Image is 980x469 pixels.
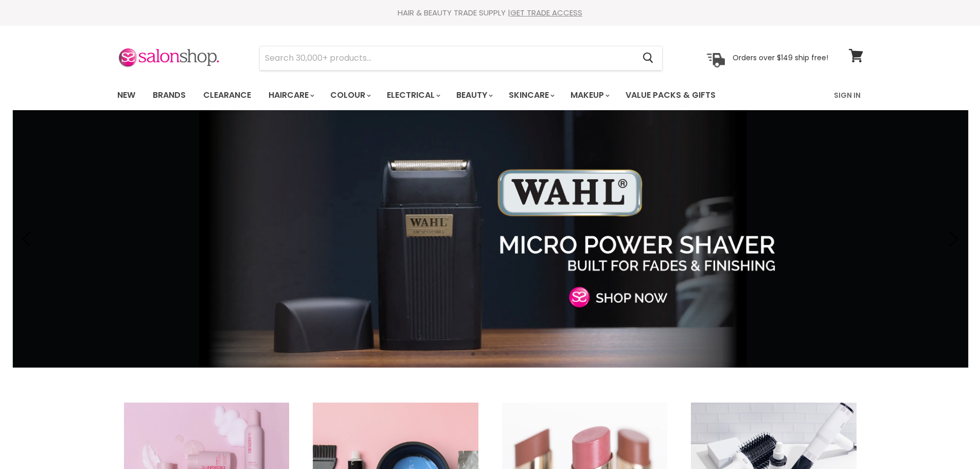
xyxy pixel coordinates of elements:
a: Electrical [379,84,447,106]
button: Next [941,229,962,249]
a: Skincare [501,84,561,106]
p: Orders over $149 ship free! [733,53,828,62]
div: HAIR & BEAUTY TRADE SUPPLY | [104,8,876,18]
li: Page dot 3 [494,352,497,356]
input: Search [260,46,635,70]
a: Beauty [449,84,499,106]
a: Makeup [563,84,616,106]
li: Page dot 4 [505,352,509,356]
a: Sign In [828,84,867,106]
a: Clearance [195,84,259,106]
a: Value Packs & Gifts [618,84,723,106]
li: Page dot 2 [483,352,486,356]
li: Page dot 1 [471,352,475,356]
a: GET TRADE ACCESS [510,7,582,18]
a: Haircare [261,84,320,106]
a: Colour [323,84,377,106]
nav: Main [104,80,876,110]
button: Previous [18,229,39,249]
a: New [110,84,143,106]
ul: Main menu [110,80,776,110]
button: Search [635,46,662,70]
a: Brands [145,84,193,106]
form: Product [259,46,663,71]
